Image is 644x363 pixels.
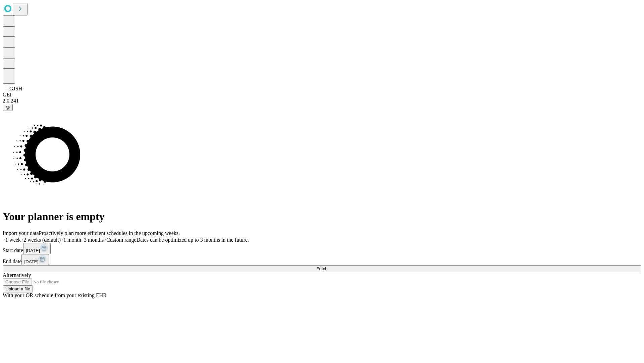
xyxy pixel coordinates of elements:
button: @ [3,104,13,111]
span: Fetch [316,266,327,271]
span: @ [5,105,10,110]
div: GEI [3,92,641,98]
span: 1 week [5,237,21,243]
button: [DATE] [23,243,51,254]
h1: Your planner is empty [3,210,641,223]
span: 3 months [84,237,104,243]
span: 2 weeks (default) [23,237,61,243]
button: [DATE] [21,254,49,265]
span: Import your data [3,230,39,236]
div: Start date [3,243,641,254]
span: Proactively plan more efficient schedules in the upcoming weeks. [39,230,180,236]
span: Dates can be optimized up to 3 months in the future. [137,237,249,243]
span: Alternatively [3,272,31,278]
span: [DATE] [24,259,38,264]
span: Custom range [106,237,136,243]
button: Fetch [3,265,641,272]
button: Upload a file [3,285,33,292]
div: 2.0.241 [3,98,641,104]
span: With your OR schedule from your existing EHR [3,292,107,298]
span: [DATE] [26,248,40,253]
span: GJSH [9,86,22,91]
div: End date [3,254,641,265]
span: 1 month [63,237,81,243]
